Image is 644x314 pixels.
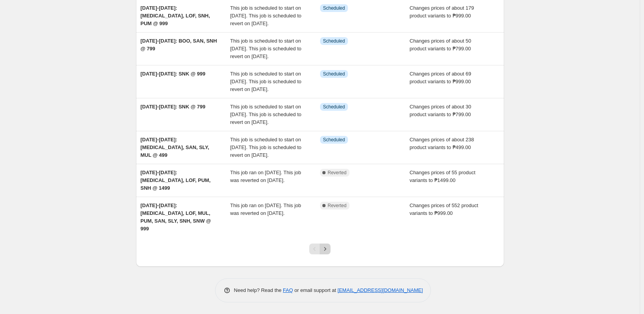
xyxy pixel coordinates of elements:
span: [DATE]-[DATE]: [MEDICAL_DATA], LOF, MUL, PUM, SAN, SLY, SNH, SNW @ 999 [141,202,211,232]
span: [DATE]-[DATE]: [MEDICAL_DATA], LOF, PUM, SNH @ 1499 [141,170,211,191]
span: Changes prices of about 30 product variants to ₱799.00 [410,104,471,117]
span: Scheduled [323,71,345,77]
span: This job is scheduled to start on [DATE]. This job is scheduled to revert on [DATE]. [230,137,301,158]
span: Scheduled [323,104,345,110]
span: [DATE]-[DATE]: SNK @ 799 [141,104,205,110]
span: This job ran on [DATE]. This job was reverted on [DATE]. [230,202,301,216]
a: [EMAIL_ADDRESS][DOMAIN_NAME] [337,287,423,293]
button: Next [320,244,331,254]
span: [DATE]-[DATE]: BOO, SAN, SNH @ 799 [141,38,217,51]
span: Scheduled [323,5,345,11]
span: or email support at [293,287,337,293]
span: Changes prices of about 50 product variants to ₱799.00 [410,38,471,51]
span: Need help? Read the [234,287,283,293]
span: Changes prices of 55 product variants to ₱1499.00 [410,170,475,183]
span: This job is scheduled to start on [DATE]. This job is scheduled to revert on [DATE]. [230,38,301,59]
span: [DATE]-[DATE]: [MEDICAL_DATA], LOF, SNH, PUM @ 999 [141,5,210,26]
span: This job is scheduled to start on [DATE]. This job is scheduled to revert on [DATE]. [230,71,301,92]
span: Reverted [328,202,347,209]
span: This job is scheduled to start on [DATE]. This job is scheduled to revert on [DATE]. [230,104,301,125]
span: Changes prices of about 69 product variants to ₱999.00 [410,71,471,84]
span: Scheduled [323,38,345,44]
span: Changes prices of about 179 product variants to ₱999.00 [410,5,474,19]
nav: Pagination [309,244,331,254]
span: This job is scheduled to start on [DATE]. This job is scheduled to revert on [DATE]. [230,5,301,26]
span: Scheduled [323,137,345,143]
span: This job ran on [DATE]. This job was reverted on [DATE]. [230,170,301,183]
a: FAQ [283,287,293,293]
span: Reverted [328,170,347,176]
span: Changes prices of about 238 product variants to ₱499.00 [410,137,474,150]
span: [DATE]-[DATE]: SNK @ 999 [141,71,205,77]
span: [DATE]-[DATE]: [MEDICAL_DATA], SAN, SLY, MUL @ 499 [141,137,209,158]
span: Changes prices of 552 product variants to ₱999.00 [410,202,478,216]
